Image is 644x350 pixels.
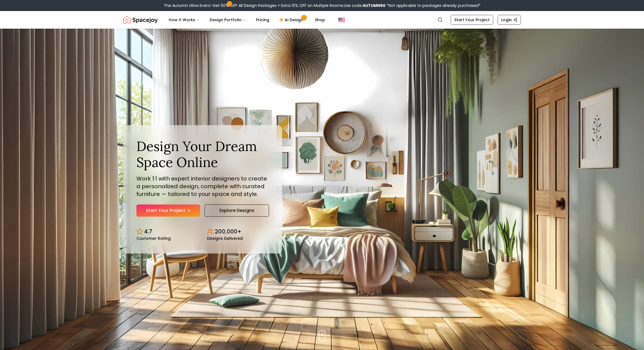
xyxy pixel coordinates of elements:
[205,14,250,25] button: Design Portfolio
[136,223,269,240] div: Design stats
[136,175,269,198] p: Work 1:1 with expert interior designers to create a personalized design, complete with curated fu...
[164,3,481,8] div: The Autumn Glow Event-Get 50% OFF All Design Packages + Extra 10% OFF on Multiple Rooms.
[123,11,521,29] nav: Global
[363,3,386,8] b: AUTUMN50
[164,14,329,25] nav: Main
[252,14,274,25] a: Pricing
[215,228,241,235] p: 200,000+
[207,236,243,240] small: Designs Delivered
[164,14,204,25] button: How It Works
[275,14,309,25] a: AI Design
[123,14,158,25] a: Spacejoy
[136,138,269,170] h1: Design Your Dream Space Online
[310,14,329,25] a: Shop
[498,15,521,25] a: Login
[136,204,200,217] a: Start Your Project
[451,15,493,25] a: Start Your Project
[205,204,269,217] a: Explore Designs
[136,236,171,240] small: Customer Rating
[386,3,481,8] span: *Not applicable to packages already purchased*
[344,3,386,8] span: Use code:
[338,17,345,23] img: United States
[123,14,158,25] img: Spacejoy Logo
[144,228,152,235] p: 4.7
